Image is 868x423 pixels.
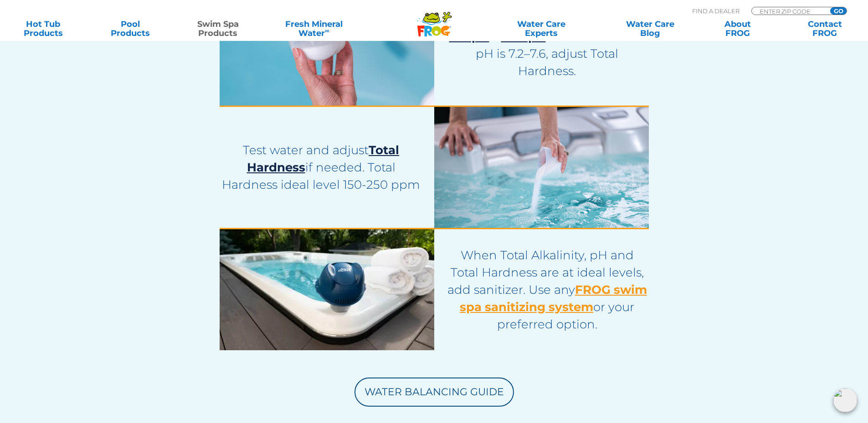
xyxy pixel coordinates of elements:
a: Water CareExperts [486,20,596,38]
p: Test water and adjust if needed. Total Hardness ideal level 150-250 ppm [220,141,423,193]
p: Find A Dealer [692,7,740,15]
a: Hot TubProducts [9,20,77,38]
a: AboutFROG [704,20,771,38]
a: Water Balancing Guide [354,378,514,407]
a: Water CareBlog [616,20,684,38]
a: Fresh MineralWater∞ [271,20,356,38]
input: GO [830,7,847,15]
p: with or as needed. Once pH is 7.2–7.6, adjust Total Hardness. [446,10,649,80]
a: ContactFROG [791,20,859,38]
p: When Total Alkalinity, pH and Total Hardness are at ideal levels, add sanitizer. Use any or your ... [446,247,649,333]
img: openIcon [833,388,857,412]
input: Zip Code Form [759,7,820,15]
a: PoolProducts [97,20,164,38]
sup: ∞ [325,27,329,34]
a: Swim SpaProducts [184,20,252,38]
img: Water Balancing Tips - HTSS Support Chemicals FROGProducts.com - FROG TruDose Cap [434,107,649,228]
img: Swim Spa (Hot Tub Pipe and Jet Cleanser) Image [220,229,434,350]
